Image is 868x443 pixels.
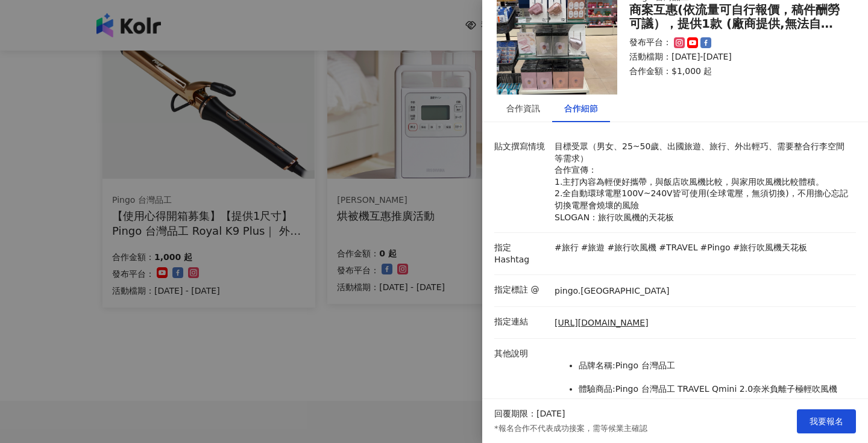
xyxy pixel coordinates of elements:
p: 合作金額： $1,000 起 [629,66,841,78]
p: 發布平台： [629,37,671,49]
p: 貼文撰寫情境 [494,141,549,153]
p: *報名合作不代表成功接案，需等候業主確認 [494,423,647,434]
p: 回覆期限：[DATE] [494,408,565,420]
p: 其他說明 [494,348,549,360]
p: pingo.[GEOGRAPHIC_DATA] [555,285,669,297]
p: 指定標註 @ [494,284,549,296]
p: #旅遊 [581,242,605,254]
div: 合作細節 [564,102,598,115]
li: 品牌名稱:Pingo 台灣品工 [579,360,850,372]
p: 指定 Hashtag [494,242,549,265]
p: 指定連結 [494,316,549,328]
p: #Pingo [700,242,731,254]
button: 我要報名 [797,409,856,433]
span: 我要報名 [810,417,843,426]
div: 合作資訊 [506,102,540,115]
p: 活動檔期：[DATE]-[DATE] [629,51,841,63]
p: 目標受眾（男女、25~50歲、出國旅遊、旅行、外出輕巧、需要整合行李空間等需求） 合作宣傳： 1.主打內容為輕便好攜帶，與飯店吹風機比較，與家用吹風機比較體積。 2.全自動環球電壓100V~24... [555,141,850,223]
p: #旅行 [555,242,579,254]
a: [URL][DOMAIN_NAME] [555,317,649,329]
p: #旅行吹風機天花板 [733,242,808,254]
p: #TRAVEL [659,242,697,254]
div: 商案互惠(依流量可自行報價，稿件酬勞可議），提供1款 (廠商提供,無法自行選擇顏色) [629,3,841,31]
p: #旅行吹風機 [607,242,656,254]
li: 體驗商品:Pingo 台灣品工 TRAVEL Qmini 2.0奈米負離子極輕吹風機 [579,383,850,395]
